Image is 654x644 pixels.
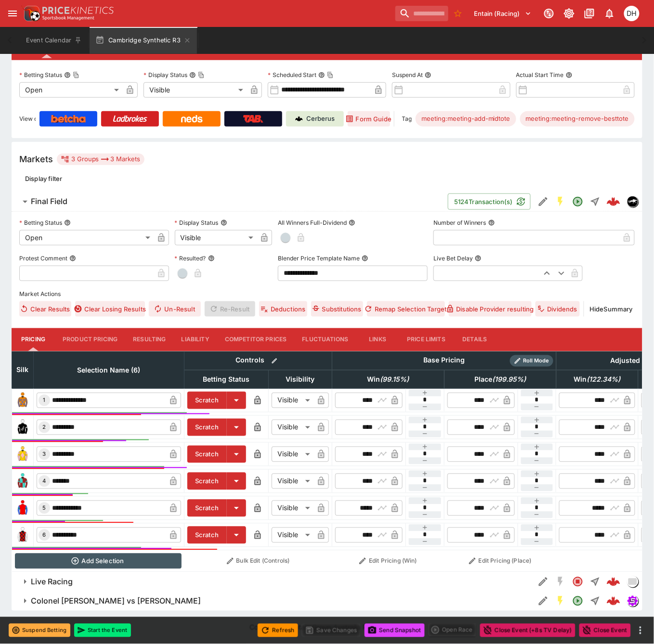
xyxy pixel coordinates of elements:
[61,154,141,165] div: 3 Groups 3 Markets
[15,420,30,435] img: runner 2
[425,72,432,78] button: Suspend At
[90,27,197,54] button: Cambridge Synthetic R3
[187,500,227,517] button: Scratch
[55,328,125,351] button: Product Pricing
[19,219,62,227] p: Betting Status
[286,111,344,127] a: Cerberus
[144,82,247,98] div: Visible
[365,624,425,637] button: Send Snapshot
[149,301,200,317] button: Un-Result
[572,196,584,207] svg: Open
[535,592,552,610] button: Edit Detail
[175,254,206,262] p: Resulted?
[552,592,569,610] button: SGM Enabled
[628,577,638,587] img: liveracing
[535,193,552,210] button: Edit Detail
[327,72,334,78] button: Copy To Clipboard
[563,374,631,386] span: Win(122.34%)
[268,355,281,367] button: Bulk edit
[275,374,326,386] span: Visibility
[187,419,227,436] button: Scratch
[19,111,36,127] label: View on :
[433,219,486,227] p: Number of Winners
[272,393,314,408] div: Visible
[552,193,569,210] button: SGM Enabled
[19,230,154,245] div: Open
[12,328,55,351] button: Pricing
[272,501,314,516] div: Visible
[41,451,48,458] span: 3
[19,82,122,98] div: Open
[399,328,453,351] button: Price Limits
[12,192,448,211] button: Final Field
[604,192,623,211] a: 3f7697a7-a77f-49b6-86a3-f7797a1ad9b1
[402,111,412,127] label: Tags:
[125,328,173,351] button: Resulting
[15,528,30,543] img: runner 6
[569,573,587,591] button: Closed
[448,193,531,210] button: 5124Transaction(s)
[175,219,219,227] p: Display Status
[552,573,569,591] button: SGM Disabled
[19,171,68,186] button: Display filter
[587,592,604,610] button: Straight
[187,527,227,544] button: Scratch
[19,154,53,165] h5: Markets
[569,193,587,210] button: Open
[621,3,642,24] button: Daniel Hooper
[367,301,445,317] button: Remap Selection Target
[295,115,303,123] img: Cerberus
[607,195,620,208] div: 3f7697a7-a77f-49b6-86a3-f7797a1ad9b1
[51,115,86,123] img: Betcha
[587,193,604,210] button: Straight
[607,195,620,208] img: logo-cerberus--red.svg
[520,114,635,124] span: meeting:meeting-remove-besttote
[278,254,360,262] p: Blender Price Template Name
[587,374,621,386] em: ( 122.34 %)
[348,111,390,127] a: Form Guide
[349,219,355,226] button: All Winners Full-Dividend
[356,328,399,351] button: Links
[579,624,631,637] button: Close Event
[469,6,537,21] button: Select Tenant
[295,328,356,351] button: Fluctuations
[450,6,466,21] button: No Bookmarks
[31,596,201,606] h6: Colonel [PERSON_NAME] vs [PERSON_NAME]
[392,71,423,79] p: Suspend At
[258,624,298,637] button: Refresh
[587,573,604,591] button: Straight
[510,355,553,367] div: Show/hide Price Roll mode configuration.
[181,115,203,123] img: Neds
[74,624,131,637] button: Start the Event
[21,4,40,23] img: PriceKinetics Logo
[272,447,314,462] div: Visible
[187,554,329,569] button: Bulk Edit (Controls)
[69,255,76,262] button: Protest Comment
[12,592,535,611] button: Colonel [PERSON_NAME] vs [PERSON_NAME]
[272,528,314,543] div: Visible
[628,596,638,606] img: simulator
[607,594,620,608] div: d3d50cb1-0c14-42e9-bef0-edb2a712fdac
[607,575,620,589] img: logo-cerberus--red.svg
[449,301,532,317] button: Disable Provider resulting
[488,219,495,226] button: Number of Winners
[416,114,516,124] span: meeting:meeting-add-midtote
[607,594,620,608] img: logo-cerberus--red.svg
[572,576,584,588] svg: Closed
[42,7,114,14] img: PriceKinetics
[572,595,584,607] svg: Open
[601,5,618,22] button: Notifications
[627,576,639,588] div: liveracing
[184,351,332,370] th: Controls
[113,115,148,123] img: Ladbrokes
[187,446,227,463] button: Scratch
[335,554,442,569] button: Edit Pricing (Win)
[31,577,73,587] h6: Live Racing
[480,624,576,637] button: Close Event (+8s TV Delay)
[19,287,635,301] label: Market Actions
[395,6,448,21] input: search
[9,624,70,637] button: Suspend Betting
[272,474,314,489] div: Visible
[627,595,639,607] div: simulator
